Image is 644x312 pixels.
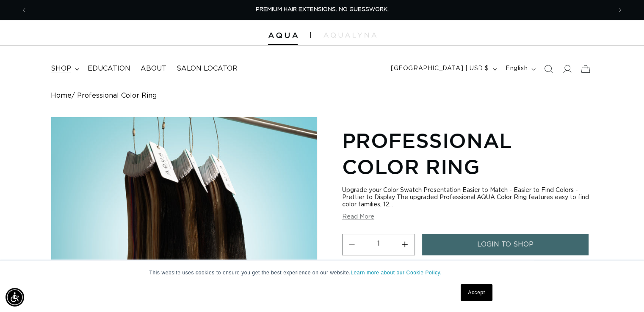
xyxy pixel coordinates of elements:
div: Accessibility Menu [6,288,24,307]
nav: breadcrumbs [51,92,593,100]
span: Salon Locator [177,64,238,73]
summary: shop [46,59,83,78]
button: Previous announcement [15,2,33,18]
span: Education [88,64,130,73]
a: Education [83,59,135,78]
a: Learn more about our Cookie Policy. [351,270,442,276]
h1: Professional Color Ring [342,127,593,180]
button: Next announcement [611,2,629,18]
a: Accept [461,284,492,301]
div: Upgrade your Color Swatch Presentation Easier to Match - Easier to Find Colors - Prettier to Disp... [342,187,593,208]
span: login to shop [477,234,533,255]
span: shop [51,64,71,73]
button: [GEOGRAPHIC_DATA] | USD $ [386,61,500,77]
p: This website uses cookies to ensure you get the best experience on our website. [149,269,495,276]
img: aqualyna.com [323,33,376,38]
summary: Search [539,60,558,78]
span: English [506,64,528,73]
span: Professional Color Ring [77,92,157,100]
span: PREMIUM HAIR EXTENSIONS. NO GUESSWORK. [256,7,389,12]
a: login to shop [422,234,589,255]
span: [GEOGRAPHIC_DATA] | USD $ [391,64,489,73]
img: Aqua Hair Extensions [268,33,298,38]
button: English [500,61,539,77]
button: Read More [342,213,374,221]
a: Salon Locator [171,59,243,78]
span: About [141,64,166,73]
a: About [135,59,171,78]
a: Home [51,92,72,100]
